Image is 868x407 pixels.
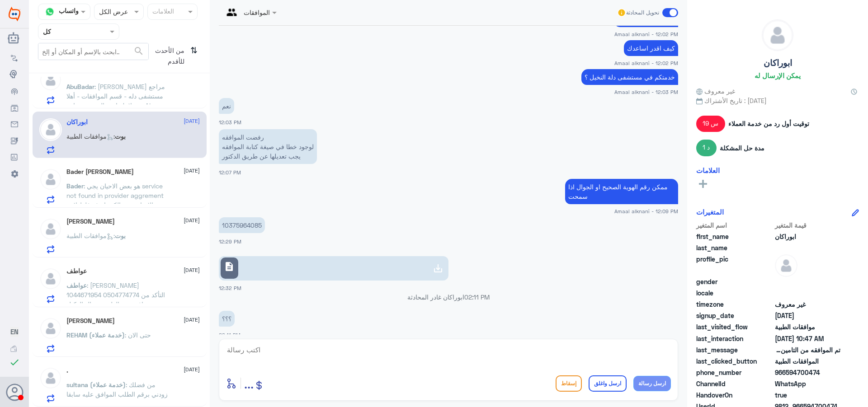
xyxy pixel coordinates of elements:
span: ... [244,375,254,391]
span: 19 س [696,116,725,132]
h5: ابوراكان [66,118,88,126]
span: last_name [696,243,773,253]
button: إسقاط [556,375,582,392]
h6: يمكن الإرسال له [755,71,801,80]
span: 2 [775,379,840,388]
h5: ابوراكان [764,58,792,68]
button: EN [10,327,19,337]
img: defaultAdmin.png [39,317,62,340]
img: defaultAdmin.png [39,69,62,91]
span: مدة حل المشكلة [720,143,764,153]
img: defaultAdmin.png [39,218,62,240]
img: Widebot Logo [9,7,20,21]
span: 12:32 PM [219,285,241,291]
span: timezone [696,299,773,309]
span: Amaal alknani - 12:09 PM [614,207,678,215]
button: ارسل واغلق [589,375,627,392]
h6: العلامات [696,166,720,174]
span: EN [10,327,19,336]
span: عواطف [66,281,87,289]
span: : [PERSON_NAME] مراجع مستشفى دله - قسم الموافقات - أهلا وسهلا بك اسم المريض جواهر AL-DOWAYAN -رقم... [66,83,168,147]
p: 8/10/2025, 12:03 PM [219,98,234,114]
span: last_clicked_button [696,356,773,366]
span: last_visited_flow [696,322,773,332]
img: defaultAdmin.png [775,254,797,277]
span: true [775,390,840,400]
span: locale [696,288,773,298]
span: search [133,46,144,56]
span: 2025-10-09T07:47:19.57Z [775,334,840,343]
h5: عواطف [66,267,87,275]
span: Amaal alknani - 12:02 PM [614,59,678,67]
span: غير معروف [775,299,840,309]
span: Amaal alknani - 12:03 PM [614,88,678,96]
span: HandoverOn [696,390,773,400]
span: غير معروف [696,86,735,96]
span: بوت [115,232,126,239]
button: الصورة الشخصية [6,384,23,401]
a: description [219,256,448,281]
h5: Bader AL-Saleh [66,168,134,176]
span: REHAM (خدمة عملاء) [66,331,125,339]
span: : هو بعض الاحيان يجي service not found in provider aggrement بعض الاحيان يجي الكود انرفع غلط لاني... [66,182,168,237]
span: [DATE] [184,266,200,274]
span: profile_pic [696,254,773,275]
img: defaultAdmin.png [762,20,793,51]
button: ارسل رسالة [633,376,671,391]
span: 12:03 PM [219,119,241,125]
span: 12:07 PM [219,169,241,175]
span: last_message [696,345,773,355]
span: : موافقات الطبية [66,232,115,239]
i: ⇅ [190,43,198,66]
span: null [775,288,840,298]
h5: Abdullah [66,317,115,325]
span: Amaal alknani - 12:02 PM [614,30,678,38]
span: [DATE] [184,167,200,175]
span: first_name [696,232,773,241]
img: defaultAdmin.png [39,267,62,290]
p: 8/10/2025, 2:11 PM [219,311,235,327]
img: defaultAdmin.png [39,118,62,141]
span: 2025-10-08T06:46:46.42Z [775,311,840,320]
span: توقيت أول رد من خدمة العملاء [728,119,809,128]
span: signup_date [696,311,773,320]
span: : [PERSON_NAME] 1044671954 0504774774 التأكد من وجود موافقه من الطبيب جمال الوكيل عياده الكلى [66,281,165,318]
input: ابحث بالإسم أو المكان أو إلخ.. [38,43,148,60]
h6: المتغيرات [696,208,724,216]
span: : حتى الان [125,331,151,339]
span: تاريخ الأشتراك : [DATE] [696,96,859,105]
div: العلامات [151,6,174,18]
span: 02:11 PM [464,293,490,301]
span: AbuBadar [66,83,94,90]
p: 8/10/2025, 12:03 PM [581,69,678,85]
span: تحويل المحادثة [626,9,659,17]
span: ابوراكان [775,232,840,241]
span: Bader [66,182,84,190]
span: description [224,261,235,272]
span: اسم المتغير [696,220,773,230]
span: من الأحدث للأقدم [149,43,187,69]
p: 8/10/2025, 12:02 PM [624,40,678,56]
button: ... [244,373,254,393]
p: ابوراكان غادر المحادثة [219,292,678,302]
span: 966594700474 [775,368,840,377]
span: gender [696,277,773,286]
span: [DATE] [184,365,200,374]
span: 02:11 PM [219,332,241,338]
i: check [9,357,20,368]
p: 8/10/2025, 12:09 PM [565,179,678,204]
p: 8/10/2025, 12:29 PM [219,217,265,233]
span: null [775,277,840,286]
h5: Bashayer Alturki [66,218,115,225]
button: search [133,44,144,59]
span: [DATE] [184,117,200,125]
span: 12:29 PM [219,239,241,244]
span: قيمة المتغير [775,220,840,230]
span: 1 د [696,140,717,156]
p: 8/10/2025, 12:07 PM [219,129,317,164]
span: ChannelId [696,379,773,388]
span: بوت [115,132,126,140]
span: تم الموافقه من التامين والا لا [775,345,840,355]
span: موافقات الطبية [775,322,840,332]
h5: . [66,367,68,374]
